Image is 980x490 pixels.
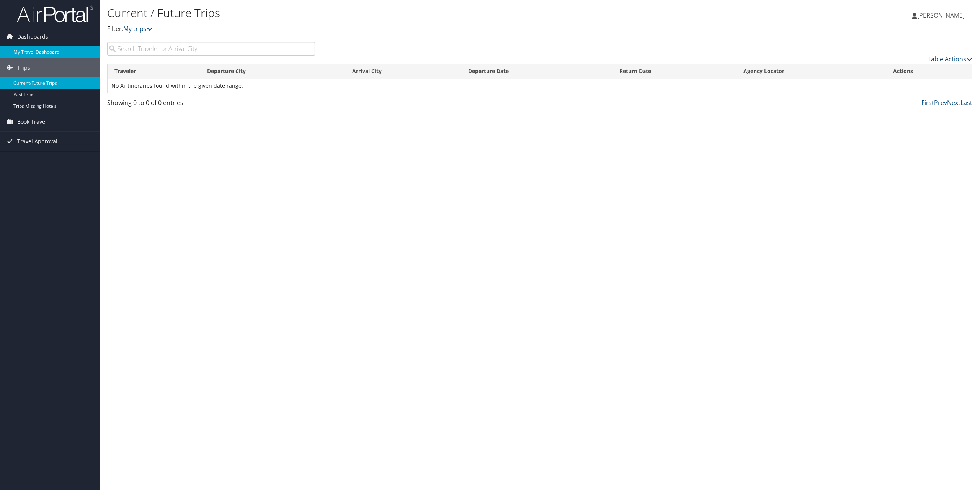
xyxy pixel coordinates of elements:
[461,64,612,79] th: Departure Date: activate to sort column descending
[17,5,93,23] img: airportal-logo.png
[612,64,737,79] th: Return Date: activate to sort column ascending
[921,98,934,107] a: First
[17,58,30,77] span: Trips
[107,24,684,34] p: Filter:
[200,64,345,79] th: Departure City: activate to sort column ascending
[17,132,57,151] span: Travel Approval
[107,5,684,21] h1: Current / Future Trips
[960,98,972,107] a: Last
[886,64,972,79] th: Actions
[737,64,886,79] th: Agency Locator: activate to sort column ascending
[108,64,200,79] th: Traveler: activate to sort column ascending
[912,4,972,27] a: [PERSON_NAME]
[345,64,461,79] th: Arrival City: activate to sort column ascending
[928,55,972,63] a: Table Actions
[17,112,47,131] span: Book Travel
[947,98,960,107] a: Next
[107,98,315,111] div: Showing 0 to 0 of 0 entries
[107,42,315,56] input: Search Traveler or Arrival City
[17,27,48,46] span: Dashboards
[917,11,965,20] span: [PERSON_NAME]
[108,79,972,93] td: No Airtineraries found within the given date range.
[123,25,153,33] a: My trips
[934,98,947,107] a: Prev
